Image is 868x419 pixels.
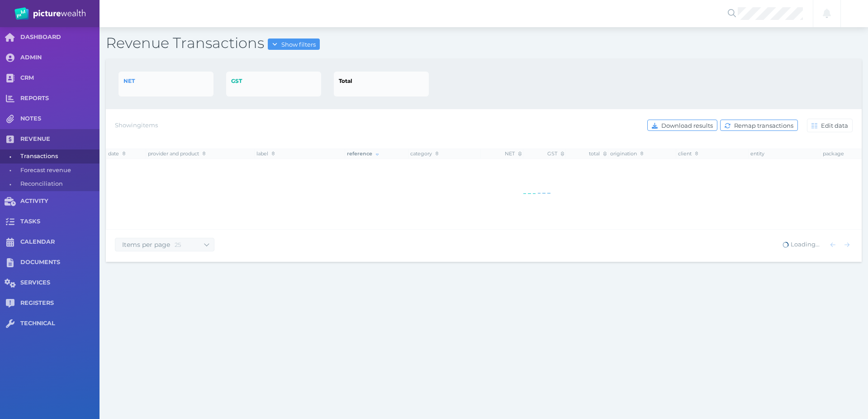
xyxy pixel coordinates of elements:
[20,34,100,41] span: DASHBOARD
[20,149,96,164] span: Transactions
[647,120,717,131] button: Download results
[20,197,100,205] span: ACTIVITY
[659,122,717,129] span: Download results
[678,150,698,157] span: client
[20,218,100,226] span: TASKS
[231,77,242,84] span: GST
[505,150,522,157] span: NET
[279,41,319,48] span: Show filters
[589,150,607,157] span: total
[732,122,797,129] span: Remap transactions
[844,4,864,24] div: Noah Nelson
[123,77,135,84] span: NET
[410,150,439,157] span: category
[115,241,175,249] span: Items per page
[20,259,100,266] span: DOCUMENTS
[20,238,100,246] span: CALENDAR
[339,77,352,84] span: Total
[14,7,85,20] img: PW
[20,95,100,102] span: REPORTS
[20,164,96,178] span: Forecast revenue
[841,239,853,250] button: Show next page
[20,54,100,62] span: ADMIN
[782,241,820,248] span: Loading...
[108,150,126,157] span: date
[819,122,852,129] span: Edit data
[20,279,100,287] span: SERVICES
[268,39,320,50] button: Show filters
[115,121,158,129] span: Showing items
[807,119,853,132] button: Edit data
[20,135,100,143] span: REVENUE
[827,239,839,250] button: Show previous page
[20,115,100,123] span: NOTES
[20,299,100,307] span: REGISTERS
[148,150,206,157] span: provider and product
[749,149,821,159] th: entity
[547,150,564,157] span: GST
[256,150,275,157] span: label
[20,320,100,327] span: TECHNICAL
[610,150,644,157] span: origination
[20,74,100,82] span: CRM
[720,120,798,131] button: Remap transactions
[347,150,379,157] span: reference
[20,177,96,191] span: Reconciliation
[106,34,862,53] h2: Revenue Transactions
